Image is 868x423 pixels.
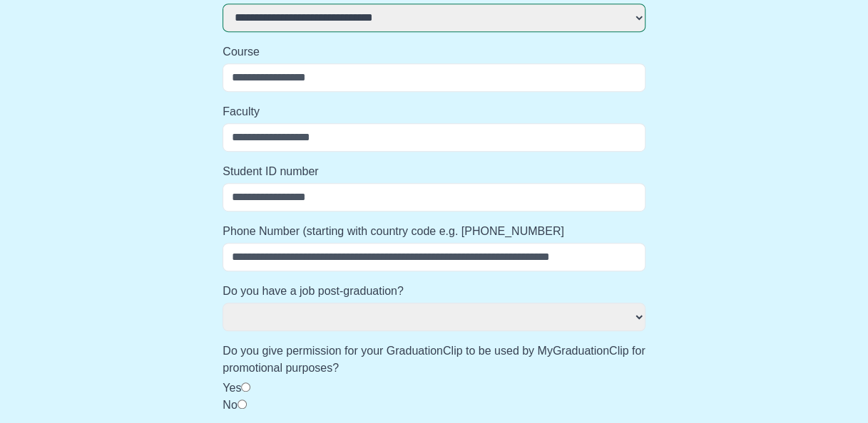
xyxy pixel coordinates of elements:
label: Do you give permission for your GraduationClip to be used by MyGraduationClip for promotional pur... [223,343,645,377]
label: Course [223,43,645,61]
label: Phone Number (starting with country code e.g. [PHONE_NUMBER] [223,223,645,240]
label: Student ID number [223,163,645,180]
label: Faculty [223,103,645,120]
label: Do you have a job post-graduation? [223,283,645,300]
label: No [223,399,237,411]
label: Yes [223,382,241,394]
